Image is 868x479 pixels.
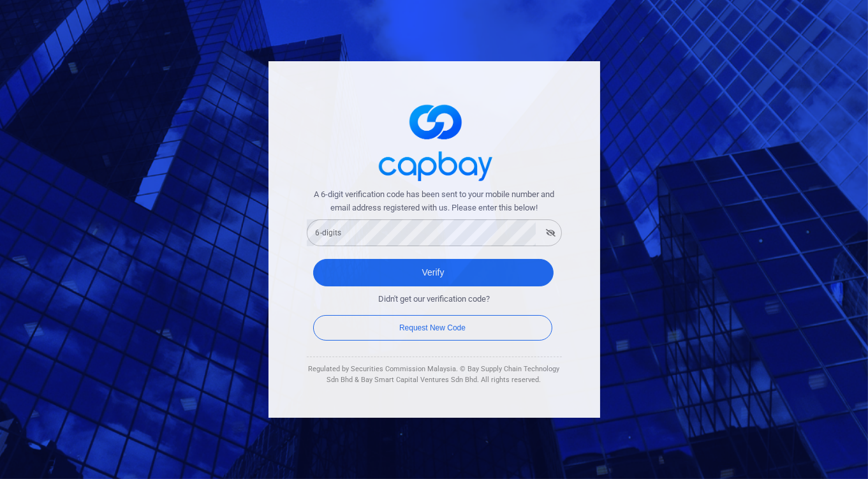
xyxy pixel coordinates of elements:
[307,188,562,215] span: A 6-digit verification code has been sent to your mobile number and email address registered with...
[313,315,552,341] button: Request New Code
[378,293,490,306] span: Didn't get our verification code?
[307,364,562,386] div: Regulated by Securities Commission Malaysia. © Bay Supply Chain Technology Sdn Bhd & Bay Smart Ca...
[313,259,554,286] button: Verify
[371,93,498,188] img: logo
